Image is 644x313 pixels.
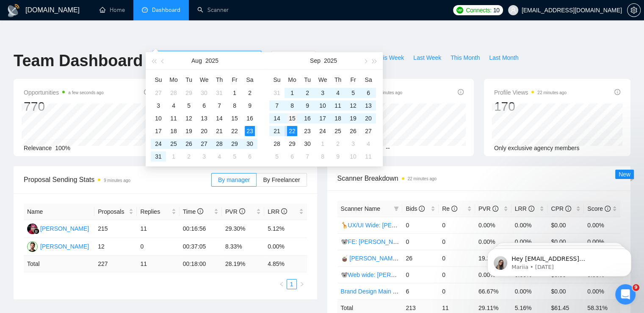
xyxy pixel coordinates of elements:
td: 2025-08-06 [196,99,212,112]
td: 2025-09-06 [361,87,376,99]
td: 2025-08-28 [212,137,227,150]
a: searchScanner [197,6,229,14]
a: Brand Design Main (Valeriia) [341,288,416,295]
td: $0.00 [547,217,584,233]
span: setting [627,7,640,14]
div: 11 [169,113,179,123]
div: 6 [199,101,209,111]
span: info-circle [528,206,534,212]
div: [PERSON_NAME] [40,224,89,233]
td: 29.30% [222,220,264,238]
div: 19 [184,126,194,136]
td: 2025-09-27 [361,125,376,137]
td: 5.12% [264,220,307,238]
span: This Month [451,53,480,62]
time: 9 minutes ago [104,178,130,183]
span: 100% [55,145,70,151]
div: 16 [302,113,312,123]
div: 8 [318,151,328,162]
div: 27 [199,139,209,149]
td: 2025-10-04 [361,137,376,150]
td: 12 [94,238,137,256]
div: 5 [348,88,358,98]
td: 2025-09-02 [181,150,196,163]
td: 0 [439,217,475,233]
td: 2025-10-02 [330,137,345,150]
td: 2025-09-17 [315,112,330,125]
img: Profile image for Mariia [19,25,33,39]
td: 8.33% [222,238,264,256]
td: 2025-09-02 [300,87,315,99]
div: 30 [245,139,255,149]
span: Last Week [413,53,441,62]
td: 0 [439,250,475,266]
span: left [279,282,284,287]
td: 2025-07-27 [151,87,166,99]
img: gigradar-bm.png [33,228,39,234]
td: 2025-09-01 [285,87,300,99]
td: 2025-09-18 [330,112,345,125]
td: 2025-09-25 [330,125,345,137]
div: 1 [169,151,179,162]
div: 17 [153,126,163,136]
span: By manager [218,176,250,183]
td: 2025-09-20 [361,112,376,125]
td: 2025-09-12 [345,99,361,112]
span: New [619,171,630,178]
td: 2025-07-29 [181,87,196,99]
div: 30 [199,88,209,98]
button: This Month [446,51,484,64]
th: Name [24,204,94,220]
td: 2025-10-08 [315,150,330,163]
td: 2025-08-15 [227,112,242,125]
div: 10 [348,151,358,162]
span: info-circle [492,206,498,212]
span: This Week [376,53,404,62]
div: 24 [318,126,328,136]
div: 2 [245,88,255,98]
th: Sa [242,73,257,87]
td: 0.00% [511,217,548,233]
td: 2025-07-30 [196,87,212,99]
td: 2025-08-30 [242,137,257,150]
div: 9 [245,101,255,111]
div: 1 [287,88,297,98]
td: 2025-10-06 [285,150,300,163]
div: 28 [169,88,179,98]
div: 26 [348,126,358,136]
div: 20 [199,126,209,136]
div: 4 [363,139,373,149]
th: Tu [300,73,315,87]
div: 6 [245,151,255,162]
time: 22 minutes ago [373,90,402,95]
td: 2025-08-24 [151,137,166,150]
td: 2025-09-21 [269,125,285,137]
th: Su [151,73,166,87]
button: This Week [371,51,409,64]
span: info-circle [451,206,457,212]
div: 7 [272,101,282,111]
td: 2025-09-26 [345,125,361,137]
td: 2025-08-19 [181,125,196,137]
span: filter [394,206,399,211]
td: 2025-09-06 [242,150,257,163]
div: 16 [245,113,255,123]
img: RV [27,241,38,252]
td: 11 [137,220,179,238]
iframe: Intercom live chat [615,284,636,305]
div: 11 [333,101,343,111]
span: info-circle [614,89,620,95]
th: Sa [361,73,376,87]
th: Replies [137,204,179,220]
a: setting [627,7,641,14]
div: 4 [169,101,179,111]
span: CPR [551,205,571,212]
div: 15 [229,113,240,123]
span: Profile Views [494,87,567,98]
td: 2025-10-01 [315,137,330,150]
th: Th [330,73,345,87]
div: 9 [302,101,312,111]
li: 1 [287,279,297,289]
button: Aug [191,52,202,69]
td: 2025-08-22 [227,125,242,137]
